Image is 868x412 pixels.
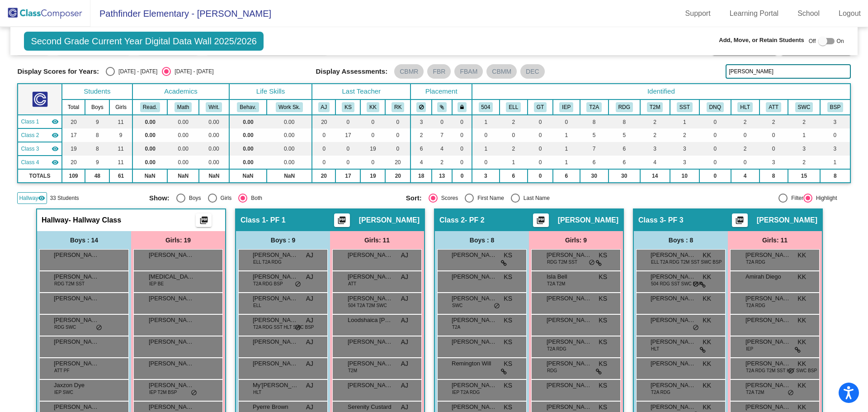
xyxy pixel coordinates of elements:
[21,131,39,139] span: Class 2
[703,272,711,282] span: KK
[586,102,602,112] button: T2A
[37,231,131,249] div: Boys : 14
[18,115,61,128] td: Ali Johnston - PF 1
[599,272,607,282] span: KS
[766,102,781,112] button: ATT
[54,251,99,260] span: [PERSON_NAME]
[580,99,609,115] th: Tier 2A Reading Intervention at some point in the 2024-25 school year
[229,142,267,156] td: 0.00
[788,142,821,156] td: 3
[85,156,109,169] td: 9
[699,169,731,183] td: 0
[651,272,696,281] span: [PERSON_NAME]
[62,169,85,183] td: 109
[267,169,312,183] td: NaN
[790,6,827,21] a: School
[452,142,472,156] td: 0
[722,6,786,21] a: Learning Portal
[267,156,312,169] td: 0.00
[664,216,684,225] span: - PF 3
[580,142,609,156] td: 7
[837,37,844,45] span: On
[699,142,731,156] td: 0
[342,102,354,112] button: KS
[528,156,553,169] td: 0
[670,115,699,128] td: 1
[831,6,868,21] a: Logout
[427,64,451,79] mat-chip: FBR
[719,36,804,45] span: Add, Move, or Retain Students
[131,231,225,249] div: Girls: 19
[253,272,298,281] span: [PERSON_NAME]
[432,99,452,115] th: Keep with students
[640,142,670,156] td: 3
[247,194,262,202] div: Both
[520,194,550,202] div: Last Name
[638,216,664,225] span: Class 3
[465,216,485,225] span: - PF 2
[788,128,821,142] td: 1
[335,115,360,128] td: 0
[432,128,452,142] td: 7
[553,99,580,115] th: Individualized Education Plan (including Speech)
[52,145,59,152] mat-icon: visibility
[335,142,360,156] td: 0
[820,142,850,156] td: 3
[788,99,821,115] th: Saw Social Worker or Counselor in 2024-25 school year
[452,115,472,128] td: 0
[699,156,731,169] td: 0
[410,84,472,99] th: Placement
[454,64,483,79] mat-chip: FBAM
[580,156,609,169] td: 6
[795,102,813,112] button: SWC
[334,213,350,227] button: Print Students Details
[827,102,844,112] button: BSP
[199,128,229,142] td: 0.00
[109,142,132,156] td: 11
[318,102,330,112] button: AJ
[198,216,209,228] mat-icon: picture_as_pdf
[54,272,99,281] span: [PERSON_NAME]
[520,64,545,79] mat-chip: DEC
[276,102,303,112] button: Work Sk.
[410,169,432,183] td: 18
[452,99,472,115] th: Keep with teacher
[452,156,472,169] td: 0
[385,99,410,115] th: Raymond Killion
[728,231,822,249] div: Girls: 11
[385,156,410,169] td: 20
[759,169,788,183] td: 8
[348,272,393,281] span: [PERSON_NAME]
[731,142,759,156] td: 2
[759,99,788,115] th: Attendance Concerns
[18,169,61,183] td: TOTALS
[634,231,728,249] div: Boys : 8
[360,169,385,183] td: 19
[167,142,199,156] td: 0.00
[335,169,360,183] td: 17
[452,272,497,281] span: [PERSON_NAME]
[670,169,699,183] td: 10
[640,99,670,115] th: Math Improvement (2B) at some point in the 2024-25 school year
[360,142,385,156] td: 19
[199,156,229,169] td: 0.00
[21,158,39,166] span: Class 4
[559,102,573,112] button: IEP
[439,216,465,225] span: Class 2
[472,142,500,156] td: 1
[547,272,592,281] span: Isla Bell
[109,128,132,142] td: 9
[500,156,528,169] td: 1
[85,115,109,128] td: 9
[38,194,45,202] mat-icon: visibility
[651,259,722,265] span: ELL T2A RDG T2M SST SWC BSP
[438,194,458,202] div: Scores
[452,169,472,183] td: 0
[651,251,696,260] span: [PERSON_NAME]
[553,115,580,128] td: 0
[820,99,850,115] th: Behavior Support Plan at some point during 2024-25 school year
[432,115,452,128] td: 0
[504,272,512,282] span: KS
[312,156,335,169] td: 0
[647,102,663,112] button: T2M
